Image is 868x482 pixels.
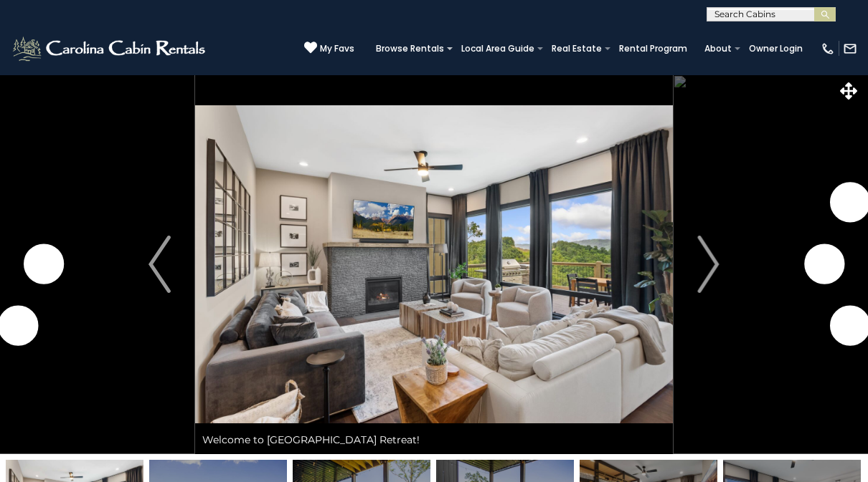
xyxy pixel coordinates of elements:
[148,236,170,293] img: arrow
[544,39,609,59] a: Real Estate
[304,41,354,56] a: My Favs
[320,42,354,55] span: My Favs
[697,236,719,293] img: arrow
[454,39,542,59] a: Local Area Guide
[11,34,209,63] img: White-1-2.png
[843,42,857,56] img: mail-regular-white.png
[697,39,739,59] a: About
[612,39,694,59] a: Rental Program
[369,39,451,59] a: Browse Rentals
[673,74,745,454] button: Next
[195,425,673,454] div: Welcome to [GEOGRAPHIC_DATA] Retreat!
[124,74,196,454] button: Previous
[742,39,810,59] a: Owner Login
[821,42,835,56] img: phone-regular-white.png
